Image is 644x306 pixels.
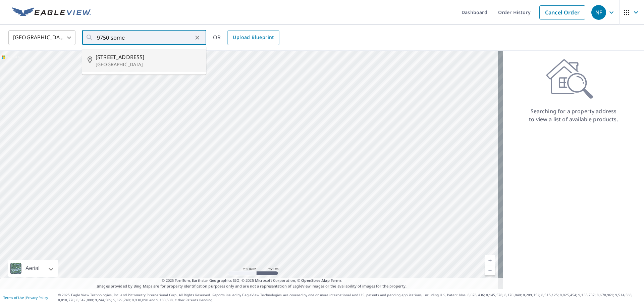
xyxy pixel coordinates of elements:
span: © 2025 TomTom, Earthstar Geographics SIO, © 2025 Microsoft Corporation, © [162,278,342,283]
input: Search by address or latitude-longitude [97,28,193,47]
p: | [3,296,48,300]
a: Upload Blueprint [227,30,279,45]
p: [GEOGRAPHIC_DATA] [96,61,201,68]
div: Aerial [8,260,58,277]
a: Current Level 5, Zoom Out [485,265,495,275]
div: NF [591,5,606,20]
a: Terms of Use [3,295,24,300]
div: Aerial [23,260,42,277]
div: OR [213,30,279,45]
p: © 2025 Eagle View Technologies, Inc. and Pictometry International Corp. All Rights Reserved. Repo... [58,293,641,303]
a: Privacy Policy [26,295,48,300]
span: [STREET_ADDRESS] [96,53,201,61]
button: Clear [193,33,202,42]
p: Searching for a property address to view a list of available products. [529,107,619,123]
div: [GEOGRAPHIC_DATA] [8,28,75,47]
a: Current Level 5, Zoom In [485,255,495,265]
a: Cancel Order [539,5,585,19]
a: OpenStreetMap [301,278,329,283]
img: EV Logo [12,7,91,17]
span: Upload Blueprint [233,33,274,42]
a: Terms [331,278,342,283]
